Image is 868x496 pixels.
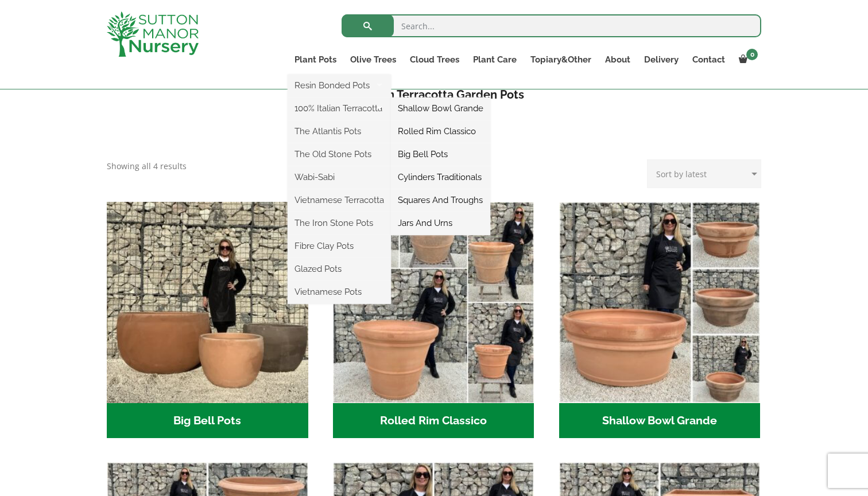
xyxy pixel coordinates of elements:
a: Jars And Urns [391,214,490,232]
a: Vietnamese Pots [288,283,391,300]
a: Cylinders Traditionals [391,169,490,186]
a: About [598,52,637,68]
a: Visit product category Rolled Rim Classico [333,202,534,438]
a: Big Bell Pots [391,146,490,163]
a: Olive Trees [343,52,403,68]
a: Plant Pots [288,52,343,68]
a: Rolled Rim Classico [391,123,490,140]
a: The Atlantis Pots [288,123,391,140]
a: Fibre Clay Pots [288,237,391,255]
a: Squares And Troughs [391,192,490,209]
a: Vietnamese Terracotta [288,192,391,209]
h2: Rolled Rim Classico [333,403,534,439]
a: Delivery [637,52,685,68]
a: 100% Italian Terracotta [288,100,391,117]
h2: Big Bell Pots [107,403,308,439]
a: Topiary&Other [524,52,598,68]
img: logo [107,11,199,57]
a: 0 [732,52,761,68]
a: Wabi-Sabi [288,169,391,186]
a: Cloud Trees [403,52,466,68]
a: Contact [685,52,732,68]
a: Shallow Bowl Grande [391,100,490,117]
img: Rolled Rim Classico [333,202,534,403]
input: Search... [342,14,761,37]
span: 0 [746,49,758,60]
h2: Shallow Bowl Grande [559,403,761,439]
a: The Old Stone Pots [288,146,391,163]
a: Visit product category Shallow Bowl Grande [559,202,761,438]
a: Glazed Pots [288,260,391,278]
p: Showing all 4 results [107,159,187,173]
img: Shallow Bowl Grande [559,202,761,403]
img: Big Bell Pots [107,202,308,403]
a: The Iron Stone Pots [288,214,391,232]
select: Shop order [647,159,761,188]
a: Visit product category Big Bell Pots [107,202,308,438]
a: Resin Bonded Pots [288,77,391,94]
a: Plant Care [466,52,524,68]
